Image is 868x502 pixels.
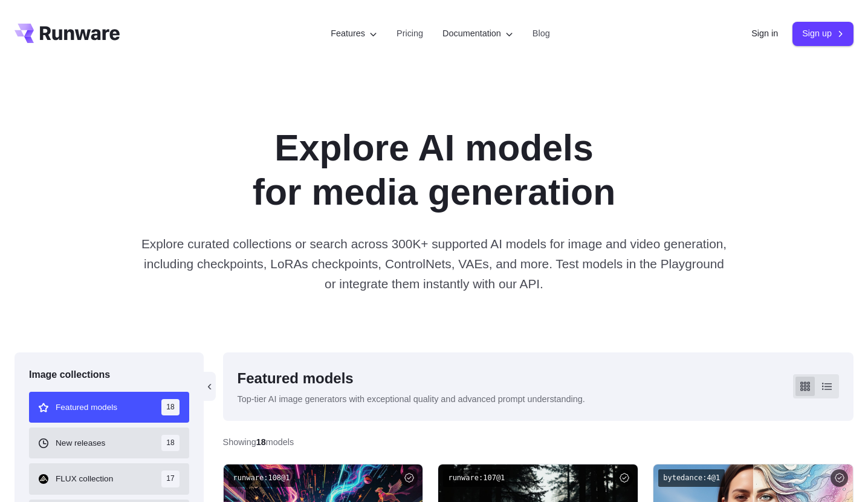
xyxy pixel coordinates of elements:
span: 18 [161,399,179,415]
code: runware:107@1 [443,469,510,487]
a: Sign up [792,22,853,45]
label: Features [331,27,377,41]
a: Pricing [397,27,423,41]
button: ‹ [204,372,216,401]
button: FLUX collection 17 [29,463,189,494]
span: 17 [161,471,179,487]
div: Featured models [238,367,585,390]
span: 18 [161,435,179,451]
code: bytedance:4@1 [658,469,725,487]
p: Top-tier AI image generators with exceptional quality and advanced prompt understanding. [238,392,585,406]
button: New releases 18 [29,428,189,458]
p: Explore curated collections or search across 300K+ supported AI models for image and video genera... [140,234,728,294]
span: New releases [56,437,105,450]
a: Go to / [15,24,120,43]
span: Featured models [56,401,117,414]
a: Sign in [751,27,778,41]
span: FLUX collection [56,472,113,486]
div: Image collections [29,367,189,383]
strong: 18 [256,437,266,447]
code: runware:108@1 [228,469,295,487]
label: Documentation [442,27,513,41]
div: Showing models [223,435,294,449]
button: Featured models 18 [29,392,189,423]
h1: Explore AI models for media generation [99,126,769,214]
a: Blog [533,27,550,41]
